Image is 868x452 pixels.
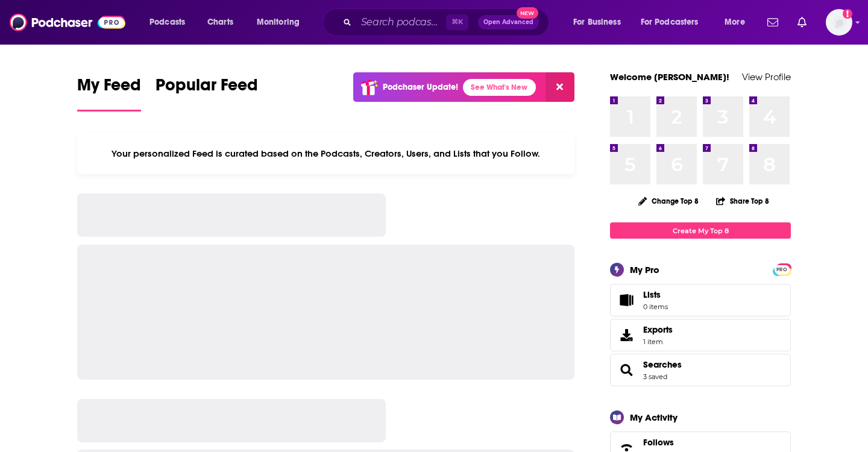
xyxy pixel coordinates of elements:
[614,327,638,344] span: Exports
[643,303,668,311] span: 0 items
[641,14,699,31] span: For Podcasters
[643,359,682,370] a: Searches
[614,292,638,309] span: Lists
[643,437,674,448] span: Follows
[725,14,745,31] span: More
[763,12,783,33] a: Show notifications dropdown
[156,75,258,102] span: Popular Feed
[742,71,791,83] a: View Profile
[248,13,315,32] button: open menu
[614,362,638,378] a: Searches
[77,75,141,102] span: My Feed
[483,19,533,25] span: Open Advanced
[775,265,789,274] span: PRO
[633,13,716,32] button: open menu
[775,265,789,274] a: PRO
[826,9,852,36] img: User Profile
[573,14,621,31] span: For Business
[826,9,852,36] span: Logged in as kkade
[610,319,791,351] a: Exports
[77,133,574,174] div: Your personalized Feed is curated based on the Podcasts, Creators, Users, and Lists that you Follow.
[10,11,125,34] img: Podchaser - Follow, Share and Rate Podcasts
[843,9,852,19] svg: Add a profile image
[610,284,791,316] a: Lists
[630,264,659,275] div: My Pro
[643,372,667,381] a: 3 saved
[141,13,201,32] button: open menu
[200,13,241,32] a: Charts
[610,222,791,239] a: Create My Top 8
[793,12,811,33] a: Show notifications dropdown
[716,13,760,32] button: open menu
[77,75,141,111] a: My Feed
[643,289,661,300] span: Lists
[356,13,446,32] input: Search podcasts, credits, & more...
[517,7,538,19] span: New
[643,289,668,300] span: Lists
[446,14,468,30] span: ⌘ K
[643,324,673,335] span: Exports
[335,8,561,36] div: Search podcasts, credits, & more...
[643,337,673,346] span: 1 item
[643,437,754,448] a: Follows
[610,71,729,83] a: Welcome [PERSON_NAME]!
[207,14,233,31] span: Charts
[565,13,636,32] button: open menu
[478,15,539,30] button: Open AdvancedNew
[610,354,791,386] span: Searches
[149,14,185,31] span: Podcasts
[383,82,458,92] p: Podchaser Update!
[257,14,300,31] span: Monitoring
[630,412,678,423] div: My Activity
[156,75,258,111] a: Popular Feed
[631,193,706,209] button: Change Top 8
[715,189,770,213] button: Share Top 8
[463,79,536,96] a: See What's New
[826,9,852,36] button: Show profile menu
